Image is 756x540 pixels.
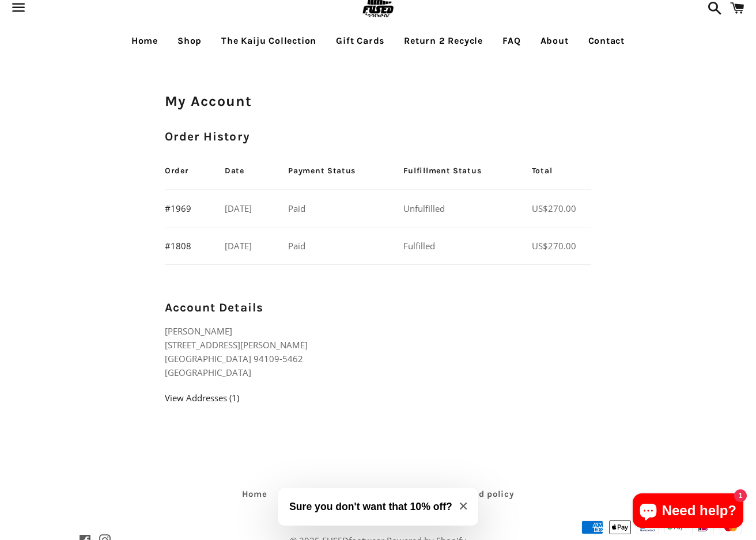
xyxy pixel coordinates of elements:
a: Terms of Service [342,485,439,503]
a: About [532,26,577,55]
h2: Order History [165,128,591,145]
a: #1969 [165,203,191,214]
td: Paid [277,227,391,264]
inbox-online-store-chat: Shopify online store chat [629,493,747,531]
th: Fulfillment Status [392,153,520,189]
td: [DATE] [213,227,277,264]
a: Contact [580,26,634,55]
th: Date [213,153,277,189]
td: Fulfilled [392,227,520,264]
th: Total [520,153,591,189]
td: Paid [277,189,391,227]
h2: Account Details [165,299,591,316]
a: Home [123,26,167,55]
a: Refund policy [441,485,526,503]
a: View Addresses (1) [165,392,239,404]
th: Payment Status [277,153,391,189]
a: The Kaiju Collection [213,26,325,55]
td: US$270.00 [520,189,591,227]
p: [PERSON_NAME] [STREET_ADDRESS][PERSON_NAME] [GEOGRAPHIC_DATA] 94109-5462 [GEOGRAPHIC_DATA] [165,324,591,379]
h1: My Account [165,91,591,111]
a: Shop [169,26,210,55]
a: Contact [281,485,339,503]
td: [DATE] [213,189,277,227]
th: Order [165,153,213,189]
a: #1808 [165,240,191,252]
td: Unfulfilled [392,189,520,227]
a: FAQ [494,26,529,55]
a: Gift Cards [327,26,393,55]
td: US$270.00 [520,227,591,264]
a: Return 2 Recycle [395,26,492,55]
a: Home [230,485,279,503]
